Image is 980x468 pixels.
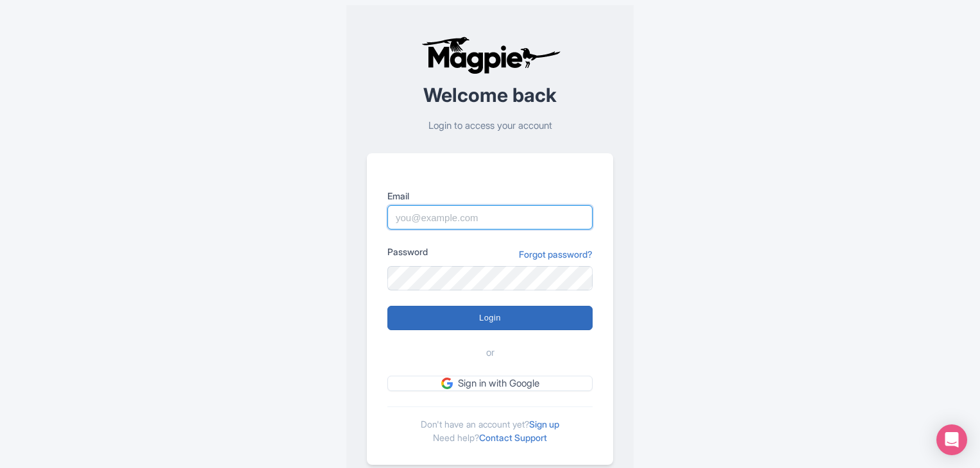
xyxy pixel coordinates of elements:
[387,189,593,203] label: Email
[519,247,593,261] a: Forgot password?
[387,245,428,258] label: Password
[367,119,613,133] p: Login to access your account
[387,306,593,330] input: Login
[418,36,562,74] img: logo-ab69f6fb50320c5b225c76a69d11143b.png
[387,205,593,230] input: you@example.com
[441,378,453,389] img: google.svg
[479,432,547,443] a: Contact Support
[486,346,494,360] span: or
[529,419,559,430] a: Sign up
[936,424,967,455] div: Open Intercom Messenger
[387,376,593,392] a: Sign in with Google
[367,85,613,106] h2: Welcome back
[387,406,593,444] div: Don't have an account yet? Need help?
